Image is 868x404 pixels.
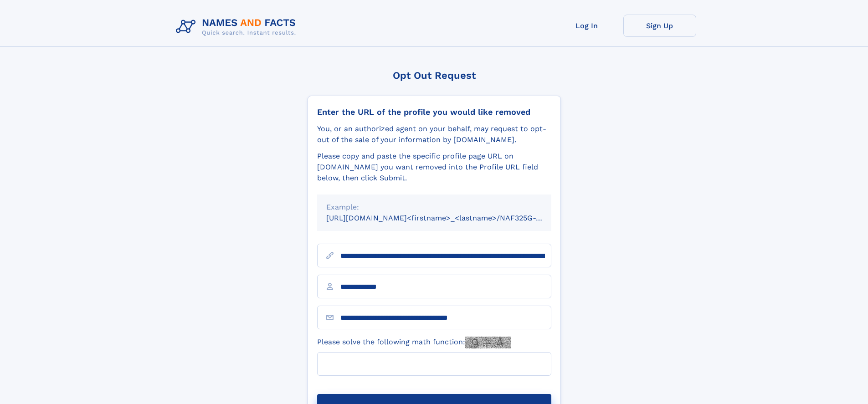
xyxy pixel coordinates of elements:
[550,15,623,37] a: Log In
[317,123,551,145] div: You, or an authorized agent on your behalf, may request to opt-out of the sale of your informatio...
[623,15,696,37] a: Sign Up
[172,15,303,39] img: Logo Names and Facts
[317,337,511,348] label: Please solve the following math function:
[317,151,551,184] div: Please copy and paste the specific profile page URL on [DOMAIN_NAME] you want removed into the Pr...
[317,107,551,117] div: Enter the URL of the profile you would like removed
[326,214,569,222] small: [URL][DOMAIN_NAME]<firstname>_<lastname>/NAF325G-xxxxxxxx
[326,202,542,213] div: Example:
[308,70,561,81] div: Opt Out Request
